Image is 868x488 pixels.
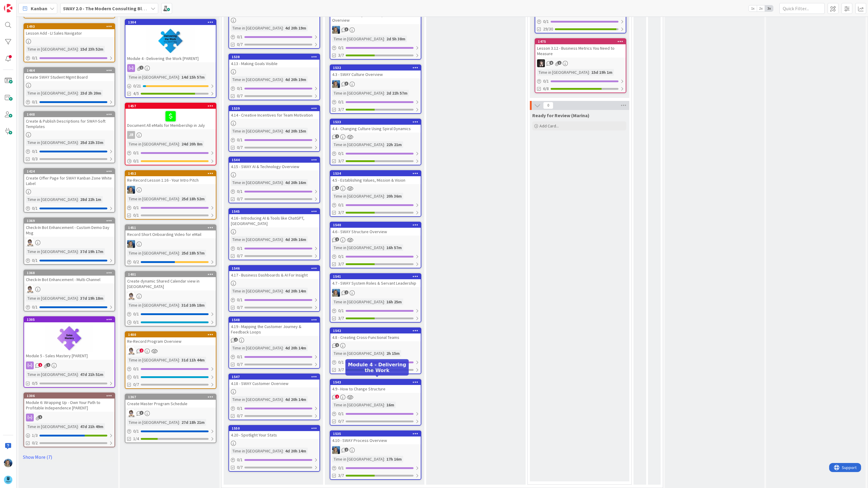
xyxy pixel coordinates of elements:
div: 37d 19h 17m [79,248,105,255]
span: : [384,193,385,199]
div: 1534 [330,171,421,176]
span: 0 / 1 [338,253,344,260]
div: 0/1 [125,310,216,318]
div: 4.19 - Mapping the Customer Journey & Feedback Loops [229,323,319,336]
div: 1544 [229,157,319,163]
span: : [283,76,284,83]
a: 15404.6 - SWAY Structure OverviewTime in [GEOGRAPHIC_DATA]:16h 57m0/13/7 [330,222,421,268]
div: 1368 [24,270,115,276]
img: Visit kanbanzone.com [4,4,12,12]
span: 0 / 1 [133,158,139,164]
span: 0/7 [237,41,243,48]
div: 1457 [125,103,216,109]
img: MA [332,289,340,297]
div: 1533 [333,120,421,124]
div: 1541 [333,274,421,279]
div: Time in [GEOGRAPHIC_DATA] [26,295,78,302]
div: Time in [GEOGRAPHIC_DATA] [127,302,179,308]
span: : [384,299,385,305]
div: 4.4 - Changing Culture Using Spiral Dynamics [330,125,421,133]
div: Time in [GEOGRAPHIC_DATA] [26,248,78,255]
div: 1368 [27,271,115,275]
div: 4d 20h 19m [284,25,308,31]
span: 0/7 [237,253,243,259]
div: 0/2 [125,258,216,266]
div: 0/1 [24,257,115,264]
a: 1305Module 5 - Sales Mastery [PARENT]Time in [GEOGRAPHIC_DATA]:47d 21h 51m0/5 [24,316,115,388]
div: 0/1 [330,98,421,106]
span: 8 [549,61,553,65]
img: MA [332,26,340,34]
div: 1451 [125,225,216,230]
div: 4.5 - Establishing Values, Mission & Vision [330,176,421,184]
div: 1493Lesson Add - LI Sales Navigator [24,24,115,37]
div: Time in [GEOGRAPHIC_DATA] [26,196,78,203]
span: 2 [335,186,339,190]
div: 1401Create dynamic Shared Calendar view in [GEOGRAPHIC_DATA] [125,272,216,290]
div: 4.3 - SWAY Culture Overview [330,70,421,78]
div: 1451Record Short Onboarding Video for eMail [125,225,216,238]
span: 0/3 [32,156,38,162]
div: 4.14 - Creative Incentives for Team Motivation [229,111,319,119]
div: 1424 [24,169,115,174]
div: 16h 57m [385,244,403,251]
div: 0/1 [330,253,421,260]
span: 0 / 1 [338,202,344,208]
div: 1540 [333,223,421,227]
div: 1448Create & Publish Descriptions for SWAY-Soft Templates [24,112,115,130]
div: 0/1 [229,33,319,41]
div: 0/1 [229,188,319,195]
span: 1 [140,66,143,70]
div: 0/1 [535,18,626,25]
div: 15414.7 - SWAY System Roles & Servant Leadership [330,274,421,287]
div: 1452 [128,171,216,176]
span: : [78,90,79,96]
div: 15444.15 - SWAY AI & Technology Overview [229,157,319,170]
div: Time in [GEOGRAPHIC_DATA] [231,76,283,83]
div: 1475Lesson 3.12 - Business Metrics You Need to Measure [535,39,626,58]
div: 0/1 [125,157,216,165]
div: Create & Publish Descriptions for SWAY-Soft Templates [24,117,115,130]
div: Time in [GEOGRAPHIC_DATA] [332,90,384,96]
a: 1457Document All eMails for Membership in JulyJRTime in [GEOGRAPHIC_DATA]:24d 20h 8m0/10/1 [125,103,216,165]
span: : [283,288,284,294]
div: 0/1 [229,136,319,144]
span: 0 / 1 [237,188,243,195]
a: 15394.14 - Creative Incentives for Team MotivationTime in [GEOGRAPHIC_DATA]:4d 20h 15m0/10/7 [228,105,320,152]
a: 1452Re-Record Lesson 1.16 - Your Intro PitchMATime in [GEOGRAPHIC_DATA]:25d 18h 52m0/10/1 [125,170,216,220]
div: 1369 [24,218,115,224]
div: 15d 23h 52m [79,46,105,52]
div: 1305 [27,318,115,322]
div: 2d 22h 57m [385,90,409,96]
div: Time in [GEOGRAPHIC_DATA] [332,244,384,251]
a: 15384.13 - Making Goals VisibleTime in [GEOGRAPHIC_DATA]:4d 20h 19m0/10/7 [228,54,320,100]
div: 1539 [229,106,319,111]
b: SWAY 2.0 - The Modern Consulting Blueprint [63,5,158,11]
div: TP [24,239,115,246]
div: 24d 20h 8m [180,141,204,147]
span: 0 / 1 [338,308,344,314]
div: 1540 [330,222,421,228]
div: JR [127,131,135,139]
div: 1369 [27,219,115,223]
span: : [283,236,284,243]
a: 15344.5 - Establishing Values, Mission & VisionTime in [GEOGRAPHIC_DATA]:20h 36m0/13/7 [330,170,421,217]
div: 0/1 [535,77,626,85]
a: 1401Create dynamic Shared Calendar view in [GEOGRAPHIC_DATA]TPTime in [GEOGRAPHIC_DATA]:31d 10h 1... [125,271,216,327]
span: 0 / 1 [133,319,139,325]
div: 1533 [330,119,421,125]
div: MA [125,240,216,248]
span: 0 / 1 [133,205,139,211]
div: 1368Check-In Bot Enhancement - Multi-Channel [24,270,115,283]
span: 0 / 1 [32,205,38,211]
a: Time in [GEOGRAPHIC_DATA]:4d 20h 19m0/10/7 [228,2,320,49]
span: 0 / 1 [237,85,243,92]
input: Quick Filter... [779,3,825,14]
a: 15484.19 - Mapping the Customer Journey & Feedback LoopsTime in [GEOGRAPHIC_DATA]:4d 20h 14m0/10/7 [228,317,320,369]
div: 23d 2h 20m [79,90,103,96]
div: 25d 18h 57m [180,250,206,256]
span: 3/7 [338,315,344,321]
span: 6/8 [543,86,549,92]
div: 1475 [538,39,626,44]
div: 1539 [232,106,319,111]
